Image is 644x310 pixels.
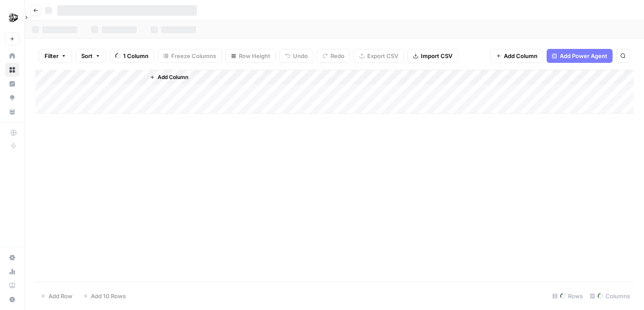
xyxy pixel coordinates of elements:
[504,52,537,60] span: Add Column
[76,49,106,63] button: Sort
[91,292,126,300] span: Add 10 Rows
[367,52,398,60] span: Export CSV
[547,49,613,63] button: Add Power Agent
[421,52,452,60] span: Import CSV
[560,52,607,60] span: Add Power Agent
[354,49,404,63] button: Export CSV
[45,52,59,60] span: Filter
[158,73,188,81] span: Add Column
[5,105,19,119] a: Your Data
[39,49,72,63] button: Filter
[171,52,216,60] span: Freeze Columns
[81,52,93,60] span: Sort
[35,289,78,303] button: Add Row
[48,292,72,300] span: Add Row
[158,49,222,63] button: Freeze Columns
[5,63,19,77] a: Browse
[123,52,148,60] span: 1 Column
[549,289,586,303] div: Rows
[5,10,21,26] img: ServiceTitan Logo
[5,49,19,63] a: Home
[490,49,543,63] button: Add Column
[5,265,19,279] a: Usage
[279,49,313,63] button: Undo
[5,251,19,265] a: Settings
[5,91,19,105] a: Opportunities
[239,52,270,60] span: Row Height
[5,77,19,91] a: Insights
[407,49,458,63] button: Import CSV
[225,49,276,63] button: Row Height
[5,293,19,307] button: Help + Support
[293,52,308,60] span: Undo
[586,289,634,303] div: Columns
[110,49,154,63] button: 1 Column
[78,289,131,303] button: Add 10 Rows
[146,72,192,83] button: Add Column
[331,52,344,60] span: Redo
[5,279,19,293] a: Learning Hub
[317,49,350,63] button: Redo
[5,7,19,29] button: Workspace: ServiceTitan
